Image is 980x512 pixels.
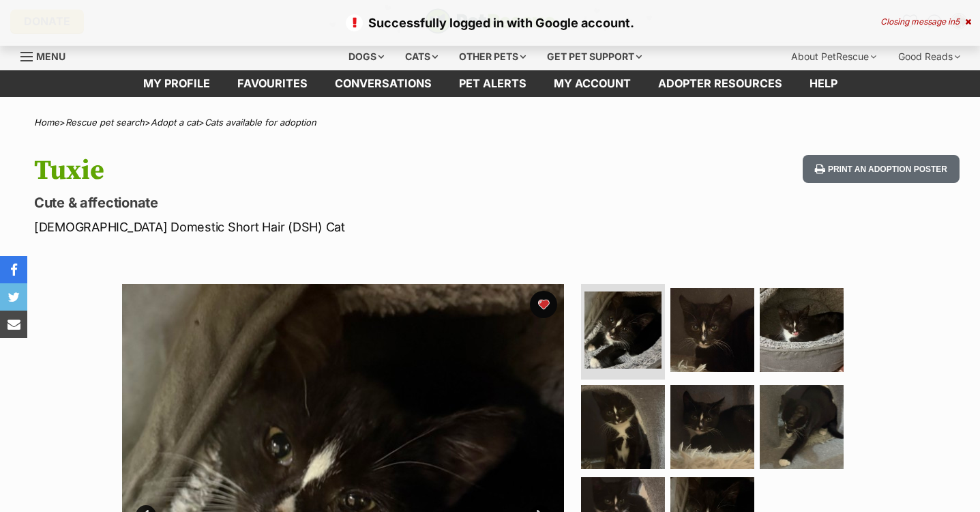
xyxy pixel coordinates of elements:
div: Cats [396,43,447,70]
a: Rescue pet search [65,117,145,128]
img: Photo of Tuxie [760,288,844,372]
img: Photo of Tuxie [670,385,754,469]
img: Photo of Tuxie [584,291,662,369]
p: Successfully logged in with Google account. [14,14,966,32]
a: Home [34,117,59,128]
a: My profile [130,70,224,97]
div: Other pets [449,43,535,70]
img: Photo of Tuxie [760,385,844,469]
span: Menu [36,51,65,62]
div: Get pet support [537,43,651,70]
p: [DEMOGRAPHIC_DATA] Domestic Short Hair (DSH) Cat [34,218,597,236]
button: favourite [530,291,557,318]
a: Pet alerts [445,70,540,97]
a: Cats available for adoption [205,117,316,128]
a: conversations [321,70,445,97]
a: My account [540,70,644,97]
a: Adopt a cat [151,117,198,128]
div: Closing message in [880,17,971,27]
span: 5 [955,16,960,27]
div: Good Reads [889,43,970,70]
a: Help [796,70,851,97]
img: Photo of Tuxie [670,288,754,372]
a: Favourites [224,70,321,97]
p: Cute & affectionate [34,193,597,212]
a: Menu [20,43,75,68]
div: Dogs [339,43,394,70]
button: Print an adoption poster [803,155,960,183]
h1: Tuxie [34,155,597,186]
a: Adopter resources [644,70,796,97]
img: Photo of Tuxie [581,385,665,469]
div: About PetRescue [782,43,886,70]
